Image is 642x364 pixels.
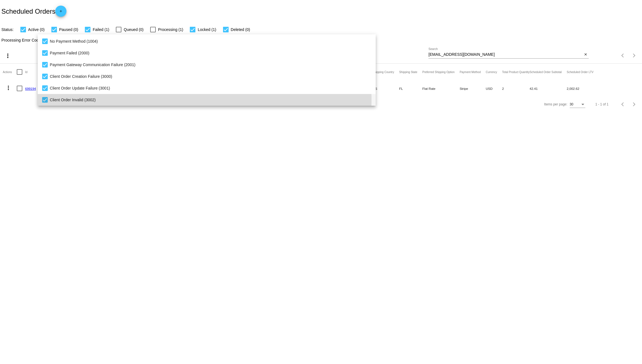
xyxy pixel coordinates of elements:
span: No Payment Method (1004) [50,35,372,47]
span: Client Order Update Failure (3001) [50,82,372,94]
span: Payment Gateway Communication Failure (2001) [50,59,372,71]
span: Client Order Creation Failure (3000) [50,71,372,82]
span: Client Order Invalid (3002) [50,94,372,106]
span: Payment Failed (2000) [50,47,372,59]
